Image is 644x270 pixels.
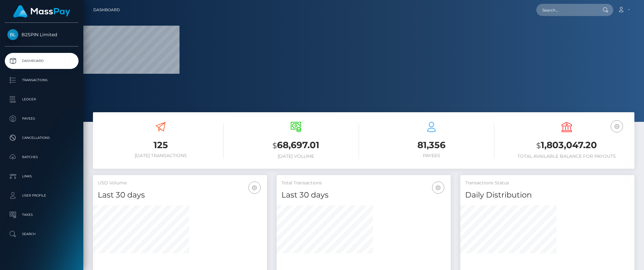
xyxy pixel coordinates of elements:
a: Dashboard [93,3,120,17]
p: Ledger [7,95,76,104]
h5: Transactions Status [465,180,630,186]
h5: USD Volume [98,180,262,186]
p: Payees [7,114,76,123]
p: Taxes [7,210,76,220]
h6: Total Available Balance for Payouts [504,154,630,159]
a: Taxes [5,207,79,223]
a: Dashboard [5,53,79,69]
p: Transactions [7,75,76,85]
p: Links [7,172,76,181]
a: Ledger [5,91,79,107]
p: Batches [7,152,76,162]
h6: Payees [369,153,494,158]
a: Links [5,168,79,184]
small: $ [272,141,277,150]
img: MassPay Logo [13,5,70,18]
p: Cancellations [7,133,76,143]
a: Search [5,226,79,242]
h4: Daily Distribution [465,190,630,201]
a: Payees [5,111,79,127]
p: Dashboard [7,56,76,66]
a: Cancellations [5,130,79,146]
h6: [DATE] Transactions [98,153,223,158]
a: Transactions [5,72,79,88]
a: User Profile [5,188,79,204]
h4: Last 30 days [281,190,446,201]
p: Search [7,229,76,239]
small: $ [536,141,541,150]
h4: Last 30 days [98,190,262,201]
h3: 81,356 [369,139,494,151]
span: B2SPIN Limited [5,32,79,38]
a: Batches [5,149,79,165]
input: Search... [536,4,597,16]
p: User Profile [7,191,76,200]
h5: Total Transactions [281,180,446,186]
h6: [DATE] Volume [233,154,359,159]
img: B2SPIN Limited [7,29,18,40]
h3: 125 [98,139,223,151]
h3: 1,803,047.20 [504,139,630,152]
h3: 68,697.01 [233,139,359,152]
